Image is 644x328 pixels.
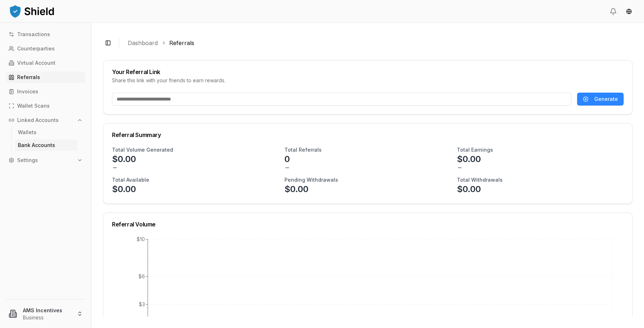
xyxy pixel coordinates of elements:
[17,103,50,108] p: Wallet Scans
[15,127,77,138] a: Wallets
[112,132,624,138] div: Referral Summary
[457,153,481,165] p: $0.00
[112,183,136,195] p: $0.00
[17,118,59,123] p: Linked Accounts
[139,301,145,307] tspan: $3
[6,72,86,83] a: Referrals
[6,155,86,166] button: Settings
[128,39,158,47] a: Dashboard
[6,29,86,40] a: Transactions
[17,158,38,163] p: Settings
[112,69,624,75] div: Your Referral Link
[17,75,40,80] p: Referrals
[284,153,290,165] p: 0
[594,96,618,103] span: Generate
[577,93,624,106] button: Generate
[23,307,71,314] p: AMS Incentives
[6,114,86,126] button: Linked Accounts
[3,302,88,325] button: AMS IncentivesBusiness
[112,153,136,165] p: $0.00
[457,176,503,183] h3: Total Withdrawals
[284,146,322,153] h3: Total Referrals
[17,46,55,51] p: Counterparties
[6,57,86,69] a: Virtual Account
[137,236,145,242] tspan: $10
[457,183,481,195] p: $0.00
[23,314,71,321] p: Business
[457,146,493,153] h3: Total Earnings
[169,39,194,47] a: Referrals
[284,176,338,183] h3: Pending Withdrawals
[6,43,86,54] a: Counterparties
[112,221,624,227] div: Referral Volume
[17,89,38,94] p: Invoices
[128,39,627,47] nav: breadcrumb
[112,146,173,153] h3: Total Volume Generated
[18,130,36,135] p: Wallets
[284,183,308,195] p: $0.00
[15,139,77,151] a: Bank Accounts
[138,273,145,279] tspan: $6
[6,86,86,97] a: Invoices
[9,4,55,18] img: ShieldPay Logo
[112,77,624,84] div: Share this link with your friends to earn rewards.
[17,32,50,37] p: Transactions
[18,143,55,148] p: Bank Accounts
[17,60,55,65] p: Virtual Account
[112,176,149,183] h3: Total Available
[6,100,86,112] a: Wallet Scans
